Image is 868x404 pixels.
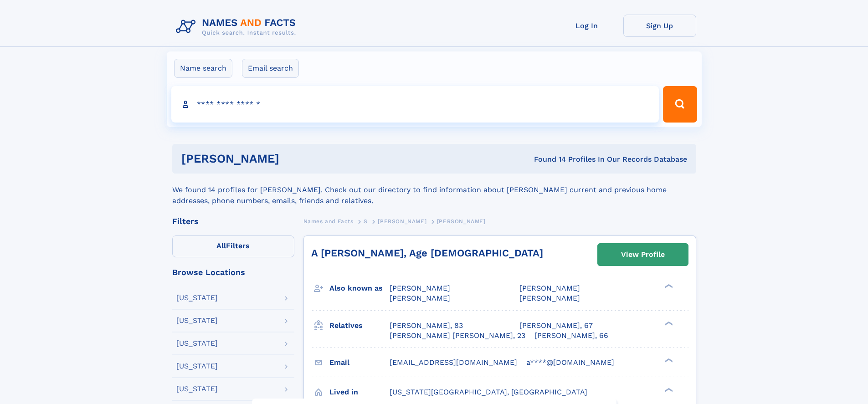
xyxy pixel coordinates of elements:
div: Filters [172,217,294,225]
h1: [PERSON_NAME] [181,153,407,164]
h3: Lived in [329,384,390,400]
a: [PERSON_NAME], 83 [390,321,463,331]
span: [PERSON_NAME] [519,294,580,302]
a: [PERSON_NAME], 66 [534,331,608,341]
a: View Profile [598,244,688,266]
span: [PERSON_NAME] [390,294,450,302]
span: [US_STATE][GEOGRAPHIC_DATA], [GEOGRAPHIC_DATA] [390,388,587,396]
div: ❯ [663,320,673,326]
a: A [PERSON_NAME], Age [DEMOGRAPHIC_DATA] [311,247,543,259]
label: Name search [174,59,232,78]
a: S [364,215,368,227]
div: [US_STATE] [176,363,218,370]
a: Sign Up [623,15,696,37]
label: Filters [172,235,294,257]
span: [PERSON_NAME] [390,284,450,292]
a: [PERSON_NAME], 67 [519,321,593,331]
label: Email search [242,59,299,78]
div: ❯ [663,357,673,363]
div: View Profile [621,244,665,265]
a: Names and Facts [303,215,354,227]
a: [PERSON_NAME] [PERSON_NAME], 23 [390,331,525,341]
div: ❯ [663,387,673,393]
div: Browse Locations [172,268,294,276]
h3: Email [329,355,390,370]
img: Logo Names and Facts [172,15,303,39]
span: [EMAIL_ADDRESS][DOMAIN_NAME] [390,358,517,367]
span: S [364,218,368,225]
h3: Also known as [329,281,390,296]
span: [PERSON_NAME] [378,218,426,225]
a: Log In [550,15,623,37]
input: search input [171,86,659,123]
h3: Relatives [329,318,390,333]
a: [PERSON_NAME] [378,215,426,227]
span: [PERSON_NAME] [519,284,580,292]
div: Found 14 Profiles In Our Records Database [406,154,687,164]
span: [PERSON_NAME] [437,218,486,225]
div: We found 14 profiles for [PERSON_NAME]. Check out our directory to find information about [PERSON... [172,174,696,206]
div: [US_STATE] [176,317,218,324]
span: All [216,241,226,250]
div: [US_STATE] [176,385,218,393]
div: [US_STATE] [176,294,218,302]
button: Search Button [663,86,697,123]
div: [US_STATE] [176,340,218,347]
div: ❯ [663,283,673,289]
